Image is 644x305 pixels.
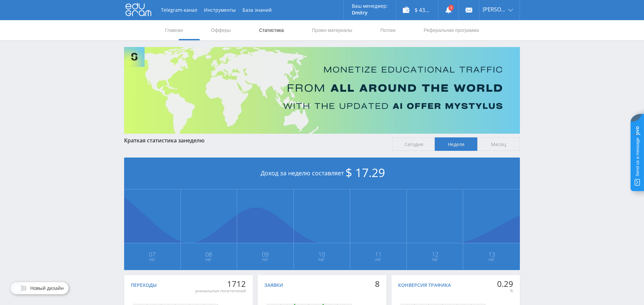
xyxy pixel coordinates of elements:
[407,252,463,257] span: 12
[195,288,246,294] div: уникальных посетителей
[345,165,385,180] span: $ 17.29
[392,137,435,151] span: Сегодня
[124,137,386,143] div: Краткая статистика за
[497,279,513,289] div: 0.29
[184,137,205,144] span: неделю
[435,137,477,151] span: Неделя
[311,20,353,40] a: Промо-материалы
[124,252,180,257] span: 07
[181,252,237,257] span: 08
[124,47,520,134] img: Banner
[210,20,232,40] a: Офферы
[497,288,513,294] div: %
[30,286,64,291] span: Новый дизайн
[352,10,388,15] p: Dmitry
[464,257,520,262] span: Авг
[124,257,180,262] span: Авг
[375,279,380,289] div: 8
[164,20,183,40] a: Главная
[477,137,520,151] span: Месяц
[351,257,406,262] span: Авг
[351,252,406,257] span: 11
[195,279,246,289] div: 1712
[237,252,293,257] span: 09
[294,252,350,257] span: 10
[398,282,451,288] div: Конверсия трафика
[181,257,237,262] span: Авг
[237,257,293,262] span: Авг
[423,20,480,40] a: Реферальная программа
[131,282,157,288] div: Переходы
[407,257,463,262] span: Авг
[264,282,283,288] div: Заявки
[352,3,388,9] p: Ваш менеджер:
[124,158,520,189] div: Доход за неделю составляет
[464,252,520,257] span: 13
[380,20,396,40] a: Потоки
[258,20,284,40] a: Статистика
[294,257,350,262] span: Авг
[483,7,506,12] span: [PERSON_NAME]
